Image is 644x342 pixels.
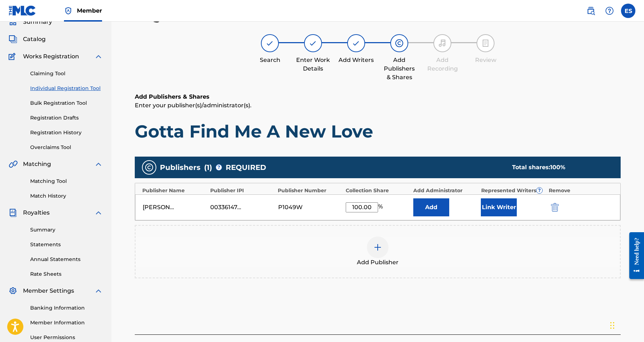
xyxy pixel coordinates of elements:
img: help [605,6,614,15]
a: CatalogCatalog [9,35,46,44]
span: Publishers [160,162,201,173]
a: Banking Information [30,304,103,312]
h1: Gotta Find Me A New Love [135,121,621,142]
p: Enter your publisher(s)/administrator(s). [135,101,621,110]
a: Member Information [30,319,103,327]
img: 12a2ab48e56ec057fbd8.svg [551,203,559,212]
span: Add Publisher [357,258,399,267]
img: step indicator icon for Enter Work Details [309,39,317,48]
a: Annual Statements [30,256,103,263]
span: Royalties [23,208,50,217]
img: expand [94,160,103,168]
img: search [586,6,595,15]
button: Add [413,198,449,216]
div: Review [468,56,503,64]
span: Summary [23,18,52,26]
img: MLC Logo [9,5,36,16]
img: Works Registration [9,52,18,61]
img: publishers [145,163,153,172]
a: SummarySummary [9,18,52,26]
a: Registration Drafts [30,114,103,122]
img: add [373,243,382,252]
img: step indicator icon for Add Writers [352,39,360,48]
a: Bulk Registration Tool [30,99,103,107]
img: Top Rightsholder [64,6,73,15]
div: Remove [549,187,613,194]
div: Collection Share [346,187,410,194]
span: ( 1 ) [204,162,212,173]
div: Publisher Name [142,187,207,194]
div: Represented Writers [481,187,546,194]
img: Catalog [9,35,17,44]
a: Claiming Tool [30,70,103,77]
span: ? [216,165,222,170]
img: step indicator icon for Search [266,39,274,48]
div: Add Publishers & Shares [381,56,417,82]
iframe: Resource Center [624,226,644,285]
div: Enter Work Details [295,56,331,73]
div: Add Recording [424,56,460,73]
div: Search [252,56,288,64]
img: Royalties [9,208,17,217]
span: REQUIRED [226,162,266,173]
a: Individual Registration Tool [30,85,103,92]
iframe: Chat Widget [608,307,644,342]
div: Help [602,4,617,18]
a: Match History [30,192,103,200]
a: Public Search [584,4,598,18]
a: Matching Tool [30,177,103,185]
div: Publisher IPI [210,187,275,194]
span: Works Registration [23,52,79,61]
div: Add Administrator [413,187,478,194]
img: step indicator icon for Add Recording [438,39,447,48]
a: Summary [30,226,103,234]
a: Overclaims Tool [30,144,103,151]
a: User Permissions [30,334,103,341]
a: Registration History [30,129,103,136]
a: Statements [30,241,103,248]
h6: Add Publishers & Shares [135,93,621,101]
img: step indicator icon for Review [481,39,490,48]
div: User Menu [621,4,635,18]
span: Member Settings [23,287,74,295]
a: Rate Sheets [30,270,103,278]
img: step indicator icon for Add Publishers & Shares [395,39,404,48]
img: Summary [9,18,17,26]
img: expand [94,208,103,217]
div: Total shares: [512,163,606,172]
img: Matching [9,160,18,168]
img: expand [94,287,103,295]
span: Member [77,6,102,15]
span: ? [537,188,542,193]
img: Member Settings [9,287,17,295]
span: % [378,202,385,212]
img: expand [94,52,103,61]
button: Link Writer [481,198,517,216]
span: 100 % [550,164,565,171]
div: Add Writers [338,56,374,64]
div: Publisher Number [278,187,342,194]
span: Catalog [23,35,46,44]
div: Drag [610,315,615,336]
span: Matching [23,160,51,168]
